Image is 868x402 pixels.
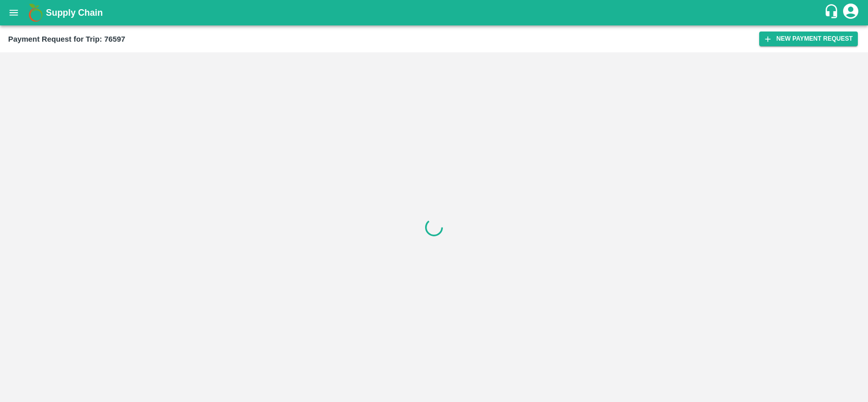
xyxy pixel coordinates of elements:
button: open drawer [2,1,25,24]
div: account of current user [842,2,860,23]
a: Supply Chain [46,6,824,20]
b: Supply Chain [46,8,103,18]
button: New Payment Request [759,32,858,46]
b: Payment Request for Trip: 76597 [8,35,125,43]
div: customer-support [824,4,842,22]
img: logo [25,3,46,23]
